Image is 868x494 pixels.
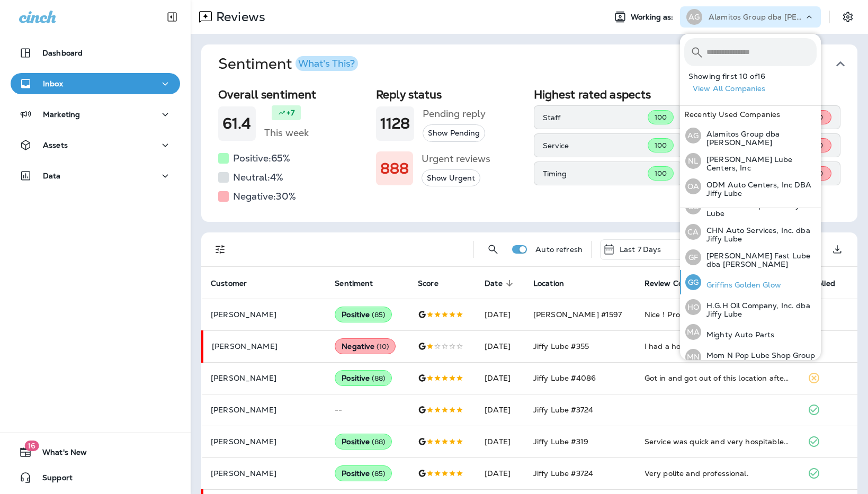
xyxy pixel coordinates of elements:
[645,309,791,320] div: Nice！Professional and fast！！！
[701,330,774,339] p: Mighty Auto Parts
[212,342,318,351] p: [PERSON_NAME]
[287,107,294,118] p: +7
[680,106,821,123] div: Recently Used Companies
[701,181,817,197] p: ODM Auto Centers, Inc DBA Jiffy Lube
[655,141,667,150] span: 100
[335,307,392,322] div: Positive
[43,141,68,149] p: Assets
[685,249,701,265] div: GF
[422,150,490,167] h5: Urgent reviews
[645,468,791,479] div: Very polite and professional.
[418,279,439,288] span: Score
[655,113,667,122] span: 100
[533,373,596,383] span: Jiffy Lube #4086
[422,169,480,187] button: Show Urgent
[335,279,387,288] span: Sentiment
[485,279,503,288] span: Date
[645,373,791,383] div: Got in and got out of this location after spe di g time with other companies trying to get in wit...
[210,44,866,84] button: SentimentWhat's This?
[680,123,821,148] button: AGAlamitos Group dba [PERSON_NAME]
[32,473,73,486] span: Support
[808,279,849,288] span: Replied
[423,105,486,122] h5: Pending reply
[709,13,804,21] p: Alamitos Group dba [PERSON_NAME]
[685,299,701,315] div: HO
[11,134,180,156] button: Assets
[335,370,392,386] div: Positive
[423,124,485,142] button: Show Pending
[838,7,857,26] button: Settings
[485,279,516,288] span: Date
[335,279,373,288] span: Sentiment
[476,299,525,330] td: [DATE]
[372,310,385,319] span: ( 85 )
[827,239,848,260] button: Export as CSV
[11,165,180,186] button: Data
[43,172,61,180] p: Data
[645,436,791,447] div: Service was quick and very hospitable! Thank you Marlon!
[701,155,817,172] p: [PERSON_NAME] Lube Centers, Inc
[680,344,821,370] button: MNMom N Pop Lube Shop Group dba Jiffy Lube
[43,110,80,119] p: Marketing
[335,434,392,450] div: Positive
[533,405,593,415] span: Jiffy Lube #3724
[212,9,265,25] p: Reviews
[210,239,231,260] button: Filters
[533,279,578,288] span: Location
[808,279,835,288] span: Replied
[476,394,525,426] td: [DATE]
[645,279,709,288] span: Review Comment
[476,362,525,394] td: [DATE]
[222,115,252,132] h1: 61.4
[372,374,385,383] span: ( 88 )
[377,342,389,351] span: ( 10 )
[701,201,817,218] p: Candura Group DBA Jiffy Lube
[211,406,318,414] p: [PERSON_NAME]
[701,351,817,368] p: Mom N Pop Lube Shop Group dba Jiffy Lube
[482,239,504,260] button: Search Reviews
[11,442,180,463] button: 16What's New
[701,130,817,147] p: Alamitos Group dba [PERSON_NAME]
[620,245,661,254] p: Last 7 Days
[211,279,261,288] span: Customer
[533,469,593,478] span: Jiffy Lube #3724
[680,294,821,320] button: HOH.G.H Oil Company, Inc. dba Jiffy Lube
[11,73,180,94] button: Inbox
[543,169,648,178] p: Timing
[645,279,723,288] span: Review Comment
[380,115,410,132] h1: 1128
[533,279,564,288] span: Location
[680,245,821,270] button: GF[PERSON_NAME] Fast Lube dba [PERSON_NAME]
[685,324,701,340] div: MA
[24,441,39,451] span: 16
[201,84,857,222] div: SentimentWhat's This?
[685,224,701,240] div: CA
[533,342,589,351] span: Jiffy Lube #355
[211,374,318,382] p: [PERSON_NAME]
[326,394,409,426] td: --
[701,281,781,289] p: Griffins Golden Glow
[11,42,180,64] button: Dashboard
[211,310,318,319] p: [PERSON_NAME]
[476,426,525,457] td: [DATE]
[688,72,821,80] p: Showing first 10 of 16
[534,88,683,101] h2: Highest rated aspects
[680,219,821,245] button: CACHN Auto Services, Inc. dba Jiffy Lube
[533,310,622,319] span: [PERSON_NAME] #1597
[701,252,817,268] p: [PERSON_NAME] Fast Lube dba [PERSON_NAME]
[233,169,283,186] h5: Neutral: 4 %
[701,301,817,318] p: H.G.H Oil Company, Inc. dba Jiffy Lube
[476,457,525,489] td: [DATE]
[211,469,318,478] p: [PERSON_NAME]
[372,469,385,478] span: ( 85 )
[543,113,648,122] p: Staff
[233,188,296,205] h5: Negative: 30 %
[686,9,702,25] div: AG
[701,226,817,243] p: CHN Auto Services, Inc. dba Jiffy Lube
[655,169,667,178] span: 100
[296,56,358,71] button: What's This?
[32,448,87,461] span: What's New
[233,150,290,167] h5: Positive: 65 %
[476,330,525,362] td: [DATE]
[43,79,63,88] p: Inbox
